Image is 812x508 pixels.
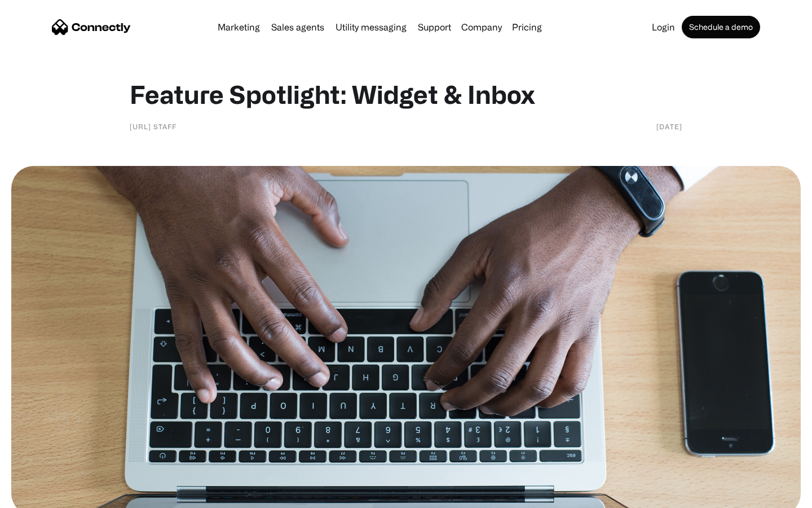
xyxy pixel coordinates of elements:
a: Marketing [213,23,264,32]
a: Support [413,23,456,32]
a: Utility messaging [331,23,411,32]
a: Sales agents [267,23,329,32]
div: [DATE] [656,121,682,132]
aside: Language selected: English [11,488,68,504]
div: [URL] staff [130,121,176,132]
a: Login [647,23,679,32]
ul: Language list [23,488,68,504]
div: Company [461,19,502,35]
a: Schedule a demo [682,16,760,38]
h1: Feature Spotlight: Widget & Inbox [130,79,682,110]
a: Pricing [507,23,546,32]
